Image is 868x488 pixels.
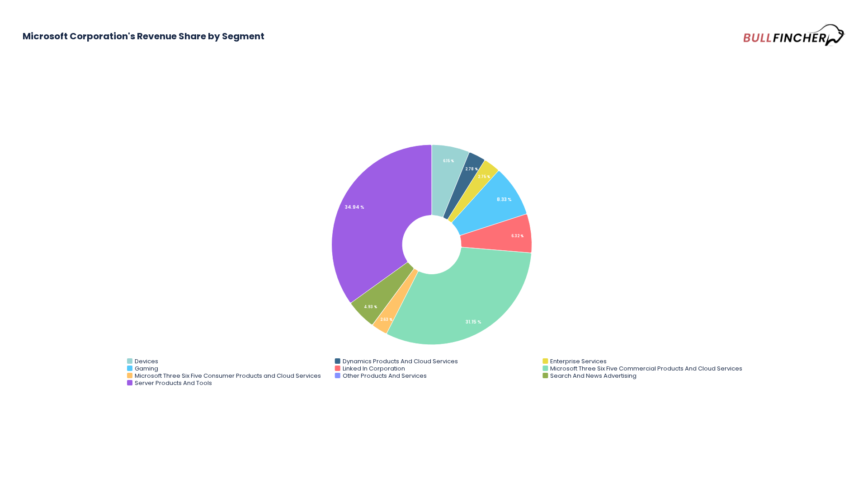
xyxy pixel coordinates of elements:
[135,379,212,387] text: Server Products And Tools
[135,357,158,366] text: Devices
[478,174,490,179] tspan: 2.75 %
[550,364,742,373] text: Microsoft Three Six Five Commercial Products And Cloud Services
[23,122,845,393] svg: Microsoft Corporation's Revenue Share by Segment
[511,234,524,239] tspan: 6.32 %
[343,371,427,380] text: Other Products And Services
[465,167,478,172] tspan: 2.78 %
[380,317,392,322] tspan: 2.63 %
[443,159,454,164] tspan: 6.15 %
[497,196,512,203] tspan: 8.33 %
[343,357,458,366] text: Dynamics Products And Cloud Services
[135,371,321,380] text: Microsoft Three Six Five Consumer Products and Cloud Services
[550,371,637,380] text: Search And News Advertising
[345,204,364,211] tspan: 34.94 %
[550,357,607,366] text: Enterprise Services
[466,319,481,325] tspan: 31.15 %
[135,364,158,373] text: Gaming
[343,364,405,373] text: Linked In Corporation
[364,305,377,310] tspan: 4.93 %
